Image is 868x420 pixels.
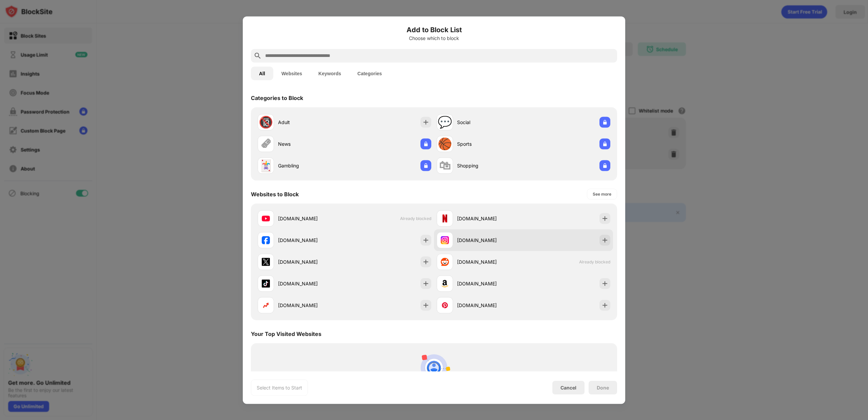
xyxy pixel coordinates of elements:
div: Categories to Block [251,94,303,101]
div: [DOMAIN_NAME] [278,302,344,309]
img: personal-suggestions.svg [418,351,450,384]
button: Categories [349,66,390,80]
h6: Add to Block List [251,24,617,35]
div: Adult [278,119,344,126]
button: Websites [273,66,310,80]
img: favicons [441,301,449,309]
div: Your Top Visited Websites [251,330,321,337]
div: [DOMAIN_NAME] [278,280,344,287]
span: Already blocked [400,216,431,221]
img: favicons [262,301,270,309]
div: Gambling [278,162,344,169]
div: [DOMAIN_NAME] [278,237,344,244]
img: favicons [262,279,270,287]
div: [DOMAIN_NAME] [457,258,524,265]
div: Sports [457,140,524,147]
div: Select Items to Start [257,384,302,391]
div: Websites to Block [251,191,299,197]
img: favicons [262,258,270,266]
div: 🃏 [259,159,273,173]
button: All [251,66,273,80]
div: News [278,140,344,147]
img: favicons [441,236,449,244]
div: [DOMAIN_NAME] [457,280,524,287]
button: Keywords [310,66,349,80]
div: [DOMAIN_NAME] [457,302,524,309]
div: Cancel [560,385,576,391]
div: 🛍 [439,159,451,173]
div: Choose which to block [251,35,617,41]
div: [DOMAIN_NAME] [278,258,344,265]
div: 🔞 [259,115,273,129]
div: Shopping [457,162,524,169]
img: search.svg [254,52,262,60]
div: 💬 [438,115,452,129]
img: favicons [441,258,449,266]
span: Already blocked [579,259,610,264]
div: Social [457,119,524,126]
img: favicons [441,214,449,222]
img: favicons [262,236,270,244]
div: See more [593,191,611,197]
div: 🗞 [260,137,272,151]
div: [DOMAIN_NAME] [457,237,524,244]
div: [DOMAIN_NAME] [457,215,524,222]
div: [DOMAIN_NAME] [278,215,344,222]
div: 🏀 [438,137,452,151]
div: Done [597,385,609,390]
img: favicons [262,214,270,222]
img: favicons [441,279,449,287]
